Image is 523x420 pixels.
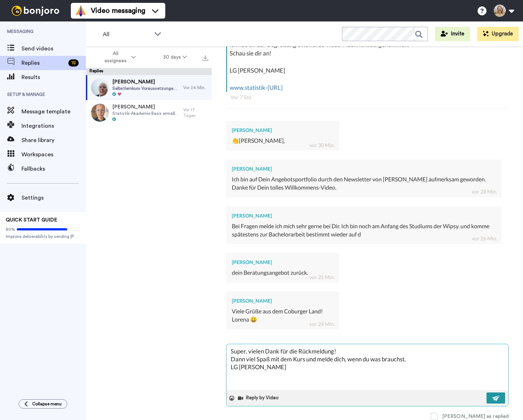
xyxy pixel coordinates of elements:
div: vor 30 Min. [309,142,335,149]
button: Collapse menu [19,399,67,409]
div: Hallo Lorena, ich hab dir zur Begrüßung eine kurze Video-Nachricht aufgenommen. Schau sie dir an!... [230,23,507,92]
div: vor 26 Min. [472,235,497,242]
div: [PERSON_NAME] as replied [442,413,509,420]
div: [PERSON_NAME] [232,165,496,172]
span: Workspaces [21,150,86,159]
div: dein Beratungsangebot zurück. [232,269,333,277]
button: Upgrade [477,27,519,41]
img: send-white.svg [492,395,500,401]
img: 0554523a-60c4-4047-9cd7-19c7acf733a7-thumb.jpg [91,104,109,122]
img: export.svg [202,55,208,61]
div: [PERSON_NAME] [232,212,496,219]
div: Vor 24 Min. [183,85,208,91]
span: Share library [21,136,86,145]
span: Video messaging [91,6,145,16]
img: bj-logo-header-white.svg [9,6,62,16]
span: 80% [6,226,15,232]
div: [PERSON_NAME] [232,297,333,304]
span: Replies [21,59,65,67]
div: Replies [86,68,212,75]
div: vor 28 Min. [472,188,497,195]
span: Results [21,73,86,82]
span: Statistik-Akademie Basis ermäßigt gekauft [112,111,180,116]
button: Export all results that match these filters now. [200,52,210,63]
span: Improve deliverability by sending [PERSON_NAME] from your own email [6,234,80,239]
button: 30 days [150,51,201,64]
span: Selbstlernkurs Voraussetzungen gekauft [112,86,180,91]
span: Send videos [21,44,86,53]
span: Integrations [21,122,86,130]
span: [PERSON_NAME] [112,103,180,111]
a: [PERSON_NAME]Statistik-Akademie Basis ermäßigt gekauftVor 17 Tagen [86,100,212,125]
div: Ich bin auf Dein Angebotsportfolio durch den Newsletter von [PERSON_NAME] aufmerksam geworden. Da... [232,175,496,192]
div: 👏[PERSON_NAME], [232,137,333,145]
img: vm-color.svg [75,5,87,16]
span: Fallbacks [21,165,86,173]
a: [PERSON_NAME]Selbstlernkurs Voraussetzungen gekauftVor 24 Min. [86,75,212,100]
button: Reply by Video [237,393,281,404]
span: Settings [21,194,86,202]
div: Vor 7 Std. [230,94,504,101]
a: www.statistik [230,84,265,91]
span: [PERSON_NAME] [112,78,180,86]
span: Collapse menu [32,401,62,407]
div: vor 25 Min. [309,274,335,281]
div: Viele Grüße aus dem Coburger Land! [232,307,333,316]
div: [PERSON_NAME] [232,127,333,134]
button: Invite [435,27,470,41]
div: Vor 17 Tagen [183,107,208,118]
div: Bei Fragen melde ich mich sehr gerne bei Dir. Ich bin noch am Anfang des Studiums der Wipsy. und ... [232,222,496,239]
button: All assignees [87,47,150,67]
div: 18 [68,59,79,67]
div: vor 24 Min. [309,321,335,328]
span: All assignees [101,50,130,64]
div: [PERSON_NAME] [232,259,333,266]
img: 845d39fb-b3d1-4682-91af-0b7271f20553-thumb.jpg [91,79,109,97]
div: Lorena 😀 [232,316,333,324]
a: -[URL] [265,84,283,91]
textarea: Super, vielen Dank für die Rückmeldung! Dann viel Spaß mit dem Kurs und melde dich, wenn du was b... [226,344,508,390]
span: Message template [21,107,86,116]
span: All [103,30,151,39]
span: QUICK START GUIDE [6,218,57,223]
